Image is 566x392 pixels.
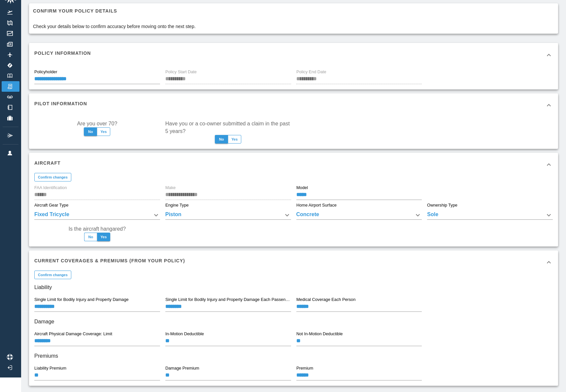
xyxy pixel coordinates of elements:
div: Concrete [296,211,422,220]
div: Current Coverages & Premiums (from your policy) [29,250,558,274]
div: Sole [427,211,553,220]
div: Pilot Information [29,93,558,117]
div: Policy Information [29,43,558,67]
label: Engine Type [165,202,189,208]
div: Fixed Tricycle [34,211,160,220]
button: Yes [97,127,110,136]
button: Yes [228,135,241,144]
button: Yes [97,233,110,241]
label: Model [296,185,308,191]
label: Aircraft Physical Damage Coverage: Limit [34,331,112,337]
label: Is the aircraft hangared? [69,225,126,233]
p: Check your details below to confirm accuracy before moving onto the next step. [33,23,196,30]
label: Home Airport Surface [296,202,337,208]
label: Policy Start Date [165,69,197,75]
label: In-Motion Deductible [165,331,204,337]
h6: Damage [34,317,553,326]
label: Policy End Date [296,69,326,75]
label: Aircraft Gear Type [34,202,68,208]
label: Have you or a co-owner submitted a claim in the past 5 years? [165,120,291,135]
label: Medical Coverage Each Person [296,297,355,303]
label: Are you over 70? [77,120,117,127]
label: Ownership Type [427,202,457,208]
label: Make [165,185,176,191]
h6: Liability [34,283,553,292]
label: Single Limit for Bodily Injury and Property Damage Each Passenger [165,297,291,303]
h6: Current Coverages & Premiums (from your policy) [34,257,185,264]
label: Policyholder [34,69,57,75]
h6: Premiums [34,351,553,361]
h6: Pilot Information [34,100,87,107]
label: FAA Identification [34,185,67,191]
h6: Policy Information [34,49,91,57]
div: Aircraft [29,153,558,177]
label: Liability Premium [34,365,66,371]
button: No [84,127,97,136]
label: Damage Premium [165,365,199,371]
h6: Aircraft [34,159,61,167]
h6: Confirm your policy details [33,7,196,15]
label: Single Limit for Bodily Injury and Property Damage [34,297,129,303]
div: Piston [165,211,291,220]
button: No [84,233,97,241]
button: No [215,135,228,144]
label: Premium [296,365,313,371]
button: Confirm changes [34,173,71,181]
button: Confirm changes [34,271,71,279]
label: Not In-Motion Deductible [296,331,343,337]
